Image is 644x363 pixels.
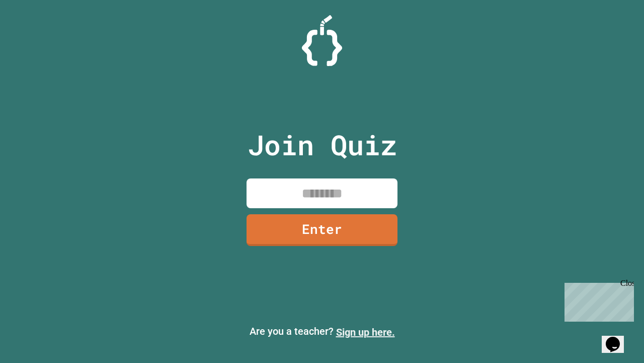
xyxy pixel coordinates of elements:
p: Join Quiz [248,124,397,166]
a: Sign up here. [336,326,395,338]
iframe: chat widget [560,279,634,322]
p: Are you a teacher? [8,324,636,340]
img: Logo.svg [302,15,342,66]
div: Chat with us now!Close [4,4,69,64]
iframe: chat widget [602,323,634,353]
a: Enter [247,214,397,246]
